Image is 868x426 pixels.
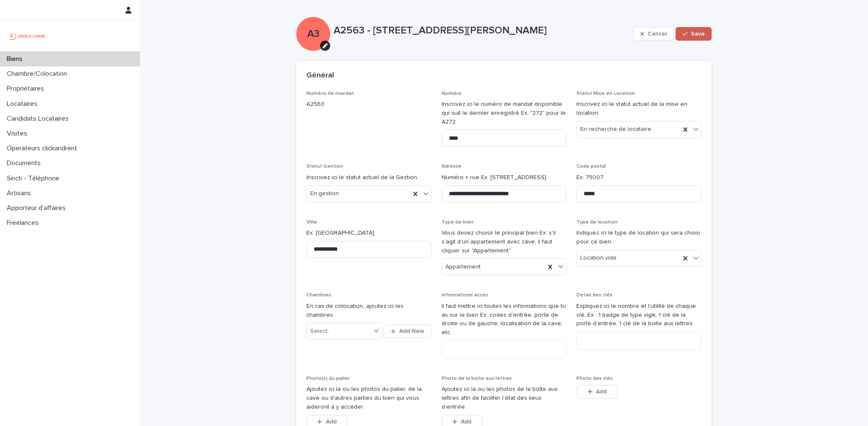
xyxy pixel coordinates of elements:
p: Artisans [3,189,38,197]
p: Expliquez ici le nombre et l'utilité de chaque clé. Ex : 1 badge de type vigik, 1 clé de la porte... [576,302,701,328]
span: En recherche de locataire [580,125,651,134]
p: Freelances [3,219,45,227]
h2: Général [306,71,334,80]
span: Location vide [580,254,617,263]
p: Documents [3,159,47,167]
span: En gestion [310,189,339,198]
p: Vous devez choisir le principal bien Ex: s'il s'agit d'un appartement avec cave, il faut cliquer ... [442,229,567,255]
p: Ex: 75007 [576,173,701,182]
p: Operateurs clickandrent [3,144,84,152]
button: Add [576,385,617,398]
span: Code postal [576,164,606,169]
p: Ajoutez ici la ou les photos du palier, de la cave ou d'autres parties du bien qui vous aideront ... [306,385,431,411]
p: Ajoutez ici la ou les photos de la boîte aux lettres afin de faciliter l'état des lieux d'entrée. [442,385,567,411]
span: Appartement [445,263,481,271]
span: Numéro de mandat [306,91,354,96]
p: Biens [3,55,29,63]
p: Apporteur d'affaires [3,204,72,212]
span: Adresse [442,164,462,169]
span: Chambres [306,293,331,298]
p: Sinch - Téléphone [3,174,66,183]
span: Statut Gestion [306,164,343,169]
p: En cas de colocation, ajoutez ici les chambres [306,302,431,320]
span: Photo de la boîte aux lettres [442,376,512,381]
p: Numéro + rue Ex: [STREET_ADDRESS] [442,173,567,182]
p: A2563 [306,100,431,109]
span: Photo(s) du palier [306,376,350,381]
button: Save [676,27,712,41]
p: Il faut mettre ici toutes les informations que tu as sur le bien Ex: codes d'entrée, porte de dro... [442,302,567,337]
button: Cancel [633,27,674,41]
p: Inscrivez ici le numéro de mandat disponible qui suit le dernier enregistré Ex: "272" pour le A272 [442,100,567,126]
span: Photo des clés [576,376,613,381]
p: Inscrivez ici le statut actuel de la Gestion [306,173,431,182]
span: Type de bien [442,220,473,225]
span: Ville [306,220,317,225]
span: Add [461,419,471,425]
p: Chambre/Colocation [3,70,74,78]
span: Add New [399,328,424,334]
p: Visites [3,130,34,138]
span: Type de location [576,220,618,225]
span: Cancel [648,31,667,37]
span: Statut Mise en Location [576,91,635,96]
p: Locataires [3,100,44,108]
p: Propriétaires [3,85,51,93]
img: UCB0brd3T0yccxBKYDjQ [7,28,48,44]
span: Numéro [442,91,462,96]
span: Add [326,419,337,425]
p: Indiquez ici le type de location qui sera choisi pour ce bien. [576,229,701,246]
span: Détail des clés [576,293,612,298]
span: Save [691,31,705,37]
div: Select... [310,327,331,336]
p: Inscrivez ici le statut actuel de la mise en location [576,100,701,118]
button: Add New [384,324,431,338]
span: Add [596,389,606,395]
span: Informations accès [442,293,488,298]
p: Ex: [GEOGRAPHIC_DATA] [306,229,431,238]
p: Candidats Locataires [3,115,75,123]
p: A2563 - [STREET_ADDRESS][PERSON_NAME] [334,25,630,37]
